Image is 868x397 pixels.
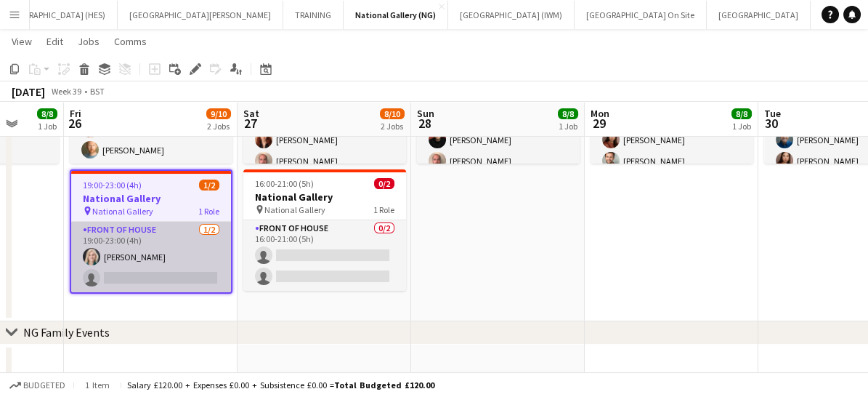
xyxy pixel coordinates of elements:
[90,86,105,97] div: BST
[23,325,110,340] div: NG Family Events
[448,1,575,29] button: [GEOGRAPHIC_DATA] (IWM)
[68,115,81,132] span: 26
[243,107,259,120] span: Sat
[762,115,781,132] span: 30
[114,35,147,48] span: Comms
[243,220,406,291] app-card-role: Front of House0/216:00-21:00 (5h)
[12,35,32,48] span: View
[374,178,394,189] span: 0/2
[380,108,405,119] span: 8/10
[46,35,63,48] span: Edit
[6,32,38,51] a: View
[243,191,406,204] h3: National Gallery
[243,169,406,291] app-job-card: 16:00-21:00 (5h)0/2National Gallery National Gallery1 RoleFront of House0/216:00-21:00 (5h)
[707,1,811,29] button: [GEOGRAPHIC_DATA]
[37,108,57,119] span: 8/8
[199,180,219,191] span: 1/2
[48,86,84,97] span: Week 39
[344,1,448,29] button: National Gallery (NG)
[381,121,404,132] div: 2 Jobs
[83,180,142,191] span: 19:00-23:00 (4h)
[334,380,434,390] span: Total Budgeted £120.00
[206,108,231,119] span: 9/10
[732,121,751,132] div: 1 Job
[118,1,283,29] button: [GEOGRAPHIC_DATA][PERSON_NAME]
[207,121,230,132] div: 2 Jobs
[264,204,325,215] span: National Gallery
[23,380,65,390] span: Budgeted
[198,206,219,217] span: 1 Role
[78,35,100,48] span: Jobs
[415,115,434,132] span: 28
[558,108,578,119] span: 8/8
[70,169,232,294] app-job-card: 19:00-23:00 (4h)1/2National Gallery National Gallery1 RoleFront of House1/219:00-23:00 (4h)[PERSO...
[575,1,707,29] button: [GEOGRAPHIC_DATA] On Site
[38,121,57,132] div: 1 Job
[127,380,434,390] div: Salary £120.00 + Expenses £0.00 + Subsistence £0.00 =
[559,121,577,132] div: 1 Job
[764,107,781,120] span: Tue
[591,107,609,120] span: Mon
[283,1,344,29] button: TRAINING
[373,204,394,215] span: 1 Role
[71,222,231,292] app-card-role: Front of House1/219:00-23:00 (4h)[PERSON_NAME]
[417,107,434,120] span: Sun
[41,32,69,51] a: Edit
[255,178,314,189] span: 16:00-21:00 (5h)
[7,377,68,393] button: Budgeted
[108,32,153,51] a: Comms
[80,380,115,390] span: 1 item
[70,107,81,120] span: Fri
[71,192,231,205] h3: National Gallery
[731,108,752,119] span: 8/8
[72,32,105,51] a: Jobs
[588,115,609,132] span: 29
[12,84,45,99] div: [DATE]
[241,115,259,132] span: 27
[92,206,153,217] span: National Gallery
